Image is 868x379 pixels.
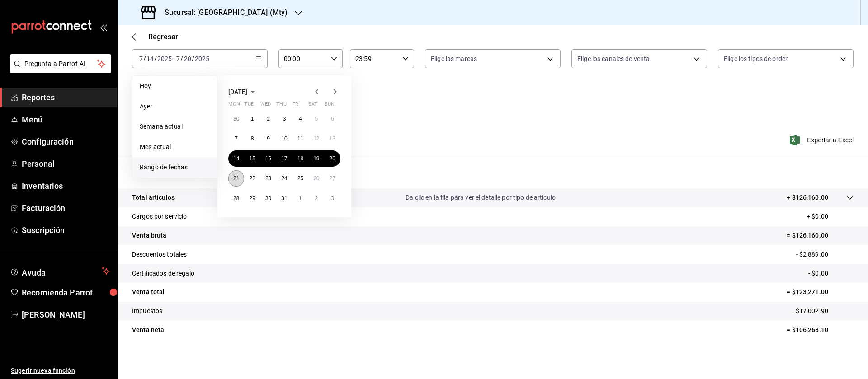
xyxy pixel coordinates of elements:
[228,88,247,95] span: [DATE]
[228,131,244,147] button: July 7, 2025
[297,175,303,182] abbr: July 25, 2025
[276,150,292,167] button: July 17, 2025
[315,116,318,122] abbr: July 5, 2025
[157,7,288,18] h3: Sucursal: [GEOGRAPHIC_DATA] (Mty)
[313,175,319,182] abbr: July 26, 2025
[6,66,111,75] a: Pregunta a Parrot AI
[22,224,110,236] span: Suscripción
[792,306,854,316] p: - $17,002.90
[228,190,244,206] button: July 28, 2025
[233,195,239,201] abbr: July 28, 2025
[194,55,210,62] input: ----
[281,155,287,162] abbr: July 17, 2025
[249,155,255,162] abbr: July 15, 2025
[281,136,287,142] abbr: July 10, 2025
[325,190,340,206] button: August 3, 2025
[146,55,154,62] input: --
[251,136,254,142] abbr: July 8, 2025
[792,135,854,145] button: Exportar a Excel
[787,325,854,335] p: = $106,268.10
[157,55,172,62] input: ----
[787,287,854,297] p: = $123,271.00
[807,212,854,221] p: + $0.00
[283,116,286,122] abbr: July 3, 2025
[228,150,244,167] button: July 14, 2025
[233,175,239,182] abbr: July 21, 2025
[276,170,292,187] button: July 24, 2025
[260,190,276,206] button: July 30, 2025
[265,195,271,201] abbr: July 30, 2025
[244,131,260,147] button: July 8, 2025
[431,54,477,63] span: Elige las marcas
[276,190,292,206] button: July 31, 2025
[808,269,854,278] p: - $0.00
[132,306,162,316] p: Impuestos
[325,101,335,111] abbr: Sunday
[330,155,335,162] abbr: July 20, 2025
[315,195,318,201] abbr: August 2, 2025
[281,195,287,201] abbr: July 31, 2025
[235,136,238,142] abbr: July 7, 2025
[325,150,340,167] button: July 20, 2025
[154,55,157,62] span: /
[265,155,271,162] abbr: July 16, 2025
[331,116,334,122] abbr: July 6, 2025
[260,131,276,147] button: July 9, 2025
[132,287,165,297] p: Venta total
[325,170,340,187] button: July 27, 2025
[132,33,178,41] button: Regresar
[330,136,335,142] abbr: July 13, 2025
[260,111,276,127] button: July 2, 2025
[325,111,340,127] button: July 6, 2025
[724,54,789,63] span: Elige los tipos de orden
[228,101,240,111] abbr: Monday
[276,111,292,127] button: July 3, 2025
[244,101,253,111] abbr: Tuesday
[292,101,300,111] abbr: Friday
[251,116,254,122] abbr: July 1, 2025
[292,111,308,127] button: July 4, 2025
[249,195,255,201] abbr: July 29, 2025
[22,136,110,148] span: Configuración
[184,55,192,62] input: --
[22,266,98,276] span: Ayuda
[132,167,854,178] p: Resumen
[406,193,556,202] p: Da clic en la fila para ver el detalle por tipo de artículo
[297,155,303,162] abbr: July 18, 2025
[22,309,110,321] span: [PERSON_NAME]
[228,86,258,97] button: [DATE]
[244,170,260,187] button: July 22, 2025
[292,170,308,187] button: July 25, 2025
[276,101,286,111] abbr: Thursday
[292,150,308,167] button: July 18, 2025
[140,81,210,91] span: Hoy
[313,155,319,162] abbr: July 19, 2025
[180,55,183,62] span: /
[244,150,260,167] button: July 15, 2025
[140,122,210,131] span: Semana actual
[577,54,650,63] span: Elige los canales de venta
[308,131,324,147] button: July 12, 2025
[244,190,260,206] button: July 29, 2025
[132,212,187,221] p: Cargos por servicio
[140,163,210,172] span: Rango de fechas
[267,136,270,142] abbr: July 9, 2025
[297,136,303,142] abbr: July 11, 2025
[22,202,110,214] span: Facturación
[281,175,287,182] abbr: July 24, 2025
[132,250,187,259] p: Descuentos totales
[11,366,110,375] span: Sugerir nueva función
[244,111,260,127] button: July 1, 2025
[132,269,194,278] p: Certificados de regalo
[260,170,276,187] button: July 23, 2025
[132,325,164,335] p: Venta neta
[140,142,210,152] span: Mes actual
[22,286,110,299] span: Recomienda Parrot
[99,23,107,31] button: open_drawer_menu
[260,150,276,167] button: July 16, 2025
[787,193,828,202] p: + $126,160.00
[292,190,308,206] button: August 1, 2025
[233,116,239,122] abbr: June 30, 2025
[308,150,324,167] button: July 19, 2025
